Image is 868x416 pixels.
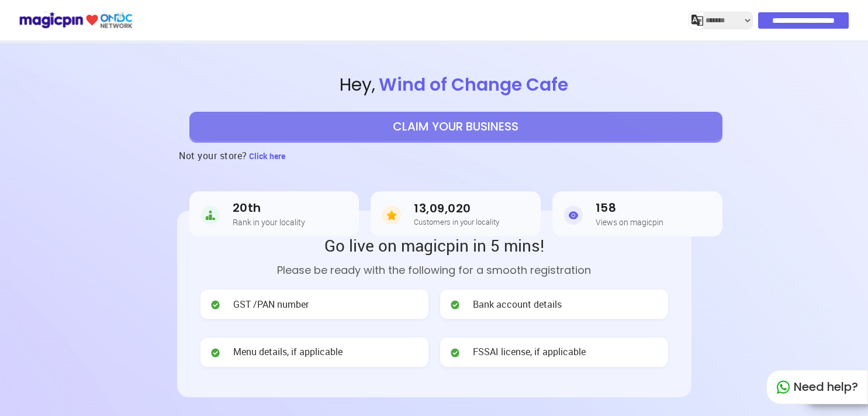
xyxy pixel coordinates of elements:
h3: 158 [596,201,663,215]
img: check [210,299,222,311]
img: Customers [382,204,401,227]
span: Wind of Change Cafe [375,72,572,97]
span: GST /PAN number [233,298,309,311]
span: Menu details, if applicable [233,345,343,359]
img: Views [564,204,583,227]
h3: 20th [233,201,305,215]
span: Bank account details [473,298,562,311]
span: FSSAI license, if applicable [473,345,586,359]
h2: Go live on magicpin in 5 mins! [200,234,668,256]
img: Rank [201,204,220,227]
span: Click here [249,150,285,161]
img: check [210,347,222,359]
h3: Not your store? [179,141,247,170]
h5: Rank in your locality [233,218,305,226]
img: j2MGCQAAAABJRU5ErkJggg== [691,15,703,26]
h3: 13,09,020 [414,202,499,215]
span: Hey , [43,73,868,98]
h5: Views on magicpin [596,218,663,226]
img: check [449,347,461,359]
img: whatapp_green.7240e66a.svg [776,380,790,394]
div: Need help? [766,370,868,404]
button: CLAIM YOUR BUSINESS [189,112,722,141]
h5: Customers in your locality [414,218,499,226]
p: Please be ready with the following for a smooth registration [200,262,668,278]
img: check [449,299,461,311]
img: ondc-logo-new-small.8a59708e.svg [19,10,133,30]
